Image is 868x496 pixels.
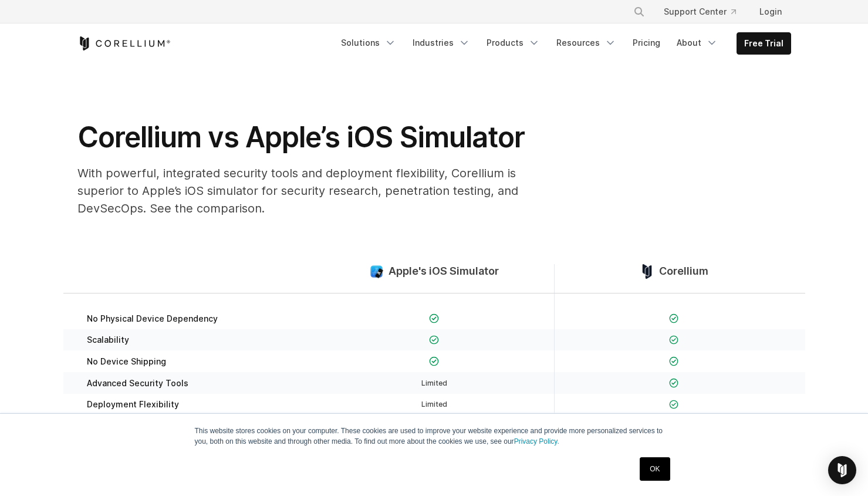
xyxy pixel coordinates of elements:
[659,265,708,278] span: Corellium
[669,378,679,388] img: Checkmark
[87,399,179,410] span: Deployment Flexibility
[369,264,384,279] img: compare_ios-simulator--large
[549,32,623,53] a: Resources
[77,164,547,217] p: With powerful, integrated security tools and deployment flexibility, Corellium is superior to App...
[421,379,447,387] span: Limited
[654,1,745,22] a: Support Center
[429,335,439,345] img: Checkmark
[750,1,791,22] a: Login
[334,32,403,53] a: Solutions
[626,32,667,53] a: Pricing
[421,400,447,409] span: Limited
[640,457,670,481] a: OK
[195,426,674,447] p: This website stores cookies on your computer. These cookies are used to improve your website expe...
[429,313,439,323] img: Checkmark
[514,437,559,446] a: Privacy Policy.
[87,356,166,367] span: No Device Shipping
[389,265,499,278] span: Apple's iOS Simulator
[334,32,791,55] div: Navigation Menu
[87,378,188,389] span: Advanced Security Tools
[87,335,129,345] span: Scalability
[479,32,547,53] a: Products
[77,36,171,50] a: Corellium Home
[429,356,439,366] img: Checkmark
[406,32,477,53] a: Industries
[77,120,547,155] h1: Corellium vs Apple’s iOS Simulator
[87,313,218,324] span: No Physical Device Dependency
[669,335,679,345] img: Checkmark
[619,1,791,22] div: Navigation Menu
[629,1,650,22] button: Search
[670,32,725,53] a: About
[737,33,791,54] a: Free Trial
[669,400,679,410] img: Checkmark
[669,356,679,366] img: Checkmark
[828,456,856,484] div: Open Intercom Messenger
[669,313,679,323] img: Checkmark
